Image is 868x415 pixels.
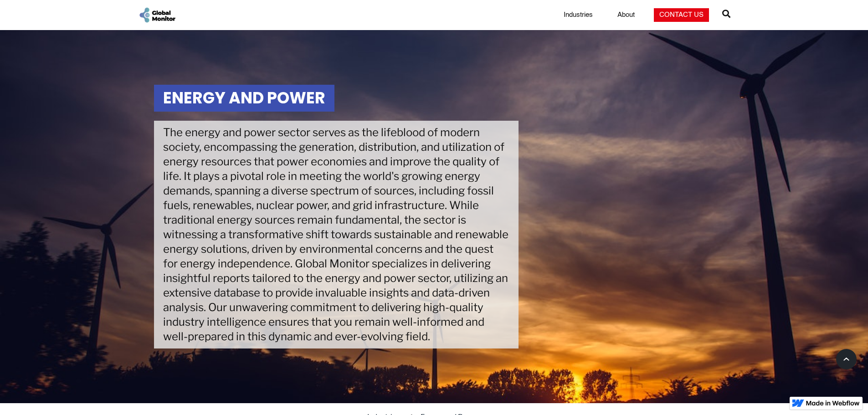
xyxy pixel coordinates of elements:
[806,400,860,406] img: Made in Webflow
[722,6,730,24] a: 
[722,7,730,20] span: 
[654,8,709,22] a: Contact Us
[154,85,334,112] h1: Energy and Power
[154,121,519,348] div: The energy and power sector serves as the lifeblood of modern society, encompassing the generatio...
[612,10,640,20] a: About
[558,10,598,20] a: Industries
[138,6,176,24] a: home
